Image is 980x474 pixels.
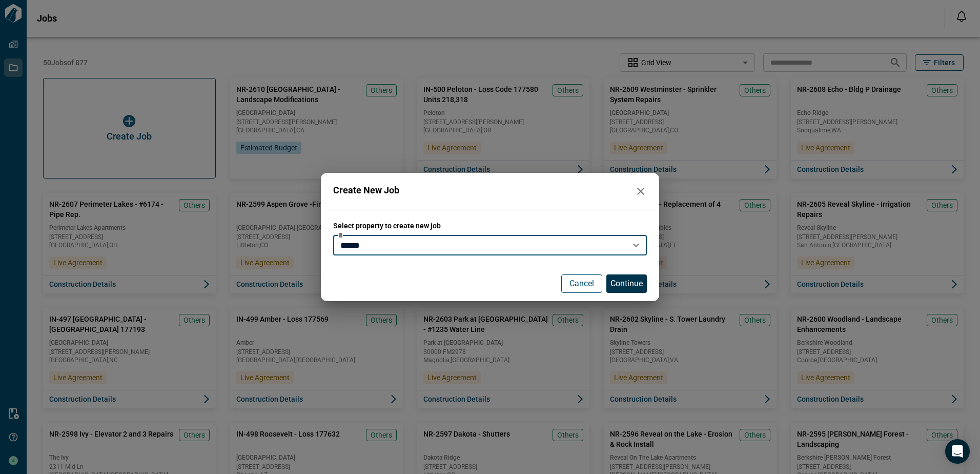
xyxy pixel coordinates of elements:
span: Select property to create new job [333,221,647,231]
button: Open [629,238,643,252]
span: Create New Job [333,185,399,197]
p: Continue [610,278,643,290]
button: Continue [606,274,647,293]
p: Cancel [569,278,594,290]
button: Cancel [561,274,602,293]
div: Open Intercom Messenger [945,439,970,464]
